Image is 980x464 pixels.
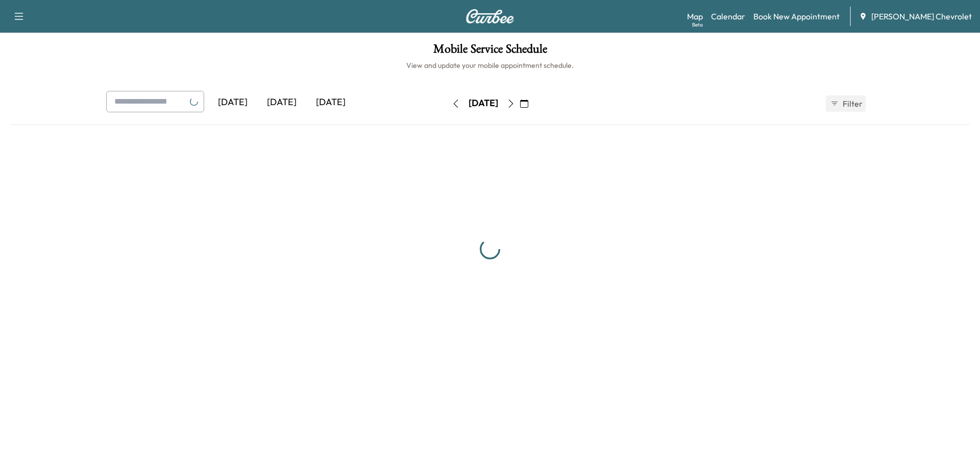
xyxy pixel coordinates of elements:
[692,21,703,29] div: Beta
[10,43,970,60] h1: Mobile Service Schedule
[871,10,972,22] span: [PERSON_NAME] Chevrolet
[257,91,306,114] div: [DATE]
[843,97,861,110] span: Filter
[687,10,703,22] a: MapBeta
[469,97,498,110] div: [DATE]
[711,10,745,22] a: Calendar
[465,9,514,23] img: Curbee Logo
[753,10,840,22] a: Book New Appointment
[306,91,355,114] div: [DATE]
[208,91,257,114] div: [DATE]
[826,95,866,112] button: Filter
[10,60,970,70] h6: View and update your mobile appointment schedule.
